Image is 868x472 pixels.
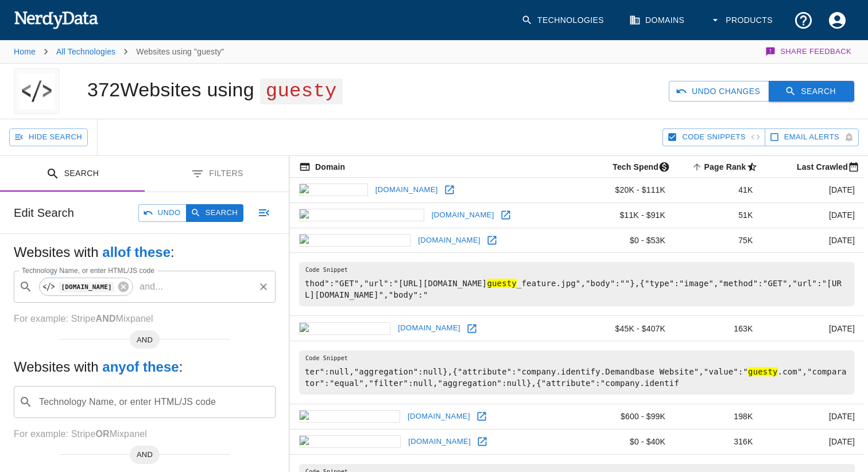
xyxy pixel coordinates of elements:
td: $600 - $99K [581,404,675,430]
pre: ter":null,"aggregation":null},{"attribute":"company.identify.Demandbase Website","value":" .com",... [299,350,855,395]
td: [DATE] [762,228,865,253]
label: Technology Name, or enter HTML/JS code [22,266,154,275]
img: leadiq.com icon [299,322,390,335]
div: [DOMAIN_NAME] [39,278,133,296]
button: Get email alerts with newly found website results. Click to enable. [765,128,859,146]
b: all of these [102,244,170,260]
code: [DOMAIN_NAME] [59,282,114,292]
a: Open goodfirms.co in new window [474,433,491,450]
a: [DOMAIN_NAME] [395,319,463,337]
button: Search [186,204,243,222]
td: [DATE] [762,316,865,341]
img: NerdyData.com [14,8,98,31]
td: 163K [675,316,762,341]
td: 51K [675,202,762,228]
span: A page popularity ranking based on a domain's backlinks. Smaller numbers signal more popular doma... [689,160,762,174]
a: Home [14,47,36,56]
p: Websites using "guesty" [136,46,224,57]
td: $0 - $40K [581,429,675,454]
a: [DOMAIN_NAME] [405,433,474,451]
a: Technologies [514,3,613,37]
td: 198K [675,404,762,430]
pre: thod":"GET","url":"[URL][DOMAIN_NAME] _feature.jpg","body":""},{"type":"image","method":"GET","ur... [299,262,855,306]
td: [DATE] [762,404,865,430]
b: OR [95,429,109,439]
button: Products [703,3,782,37]
a: Open nuki.io in new window [441,181,458,198]
span: The estimated minimum and maximum annual tech spend each webpage has, based on the free, freemium... [598,160,675,174]
a: All Technologies [56,47,115,56]
button: Undo Changes [669,81,769,102]
a: [DOMAIN_NAME] [405,408,473,426]
button: Hide Search [9,128,88,146]
a: [DOMAIN_NAME] [415,232,483,249]
b: any of these [102,359,179,375]
p: For example: Stripe Mixpanel [14,427,276,441]
p: and ... [135,280,168,294]
span: AND [130,334,160,346]
a: [DOMAIN_NAME] [429,206,497,224]
h6: Edit Search [14,204,74,222]
button: Filters [145,156,289,192]
span: Most recent date this website was successfully crawled [782,160,864,174]
td: 316K [675,429,762,454]
a: Domains [622,3,693,37]
h5: Websites with : [14,358,276,376]
button: Search [769,81,854,102]
span: Hide Code Snippets [682,131,745,144]
span: guesty [260,79,343,104]
img: luggagehero.com icon [299,209,424,221]
button: Clear [255,279,272,295]
button: Undo [138,204,187,222]
p: For example: Stripe Mixpanel [14,312,276,326]
hl: guesty [748,367,777,376]
img: teliportme.com icon [299,234,410,247]
span: The registered domain name (i.e. "nerdydata.com"). [299,160,345,174]
a: Open teliportme.com in new window [483,232,501,249]
span: Get email alerts with newly found website results. Click to enable. [784,131,839,144]
td: $20K - $111K [581,178,675,203]
td: $11K - $91K [581,202,675,228]
span: AND [130,449,160,461]
td: 41K [675,178,762,203]
hl: guesty [487,279,516,288]
button: Hide Code Snippets [662,128,765,146]
a: Open leadiq.com in new window [463,320,480,337]
button: Account Settings [820,3,854,37]
nav: breadcrumb [14,40,224,63]
td: [DATE] [762,178,865,203]
h5: Websites with : [14,243,276,262]
img: nuki.io icon [299,184,368,196]
button: Support and Documentation [786,3,820,37]
a: Open aloware.com in new window [473,408,490,425]
button: Share Feedback [764,40,854,63]
td: [DATE] [762,202,865,228]
img: "guesty" logo [19,68,55,114]
h1: 372 Websites using [87,79,343,100]
b: AND [95,314,115,323]
a: Open luggagehero.com in new window [497,206,514,224]
td: $0 - $53K [581,228,675,253]
img: aloware.com icon [299,410,400,423]
td: $45K - $407K [581,316,675,341]
iframe: Drift Widget Chat Controller [811,391,854,434]
a: [DOMAIN_NAME] [373,181,441,199]
td: [DATE] [762,429,865,454]
td: 75K [675,228,762,253]
img: goodfirms.co icon [299,435,401,448]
